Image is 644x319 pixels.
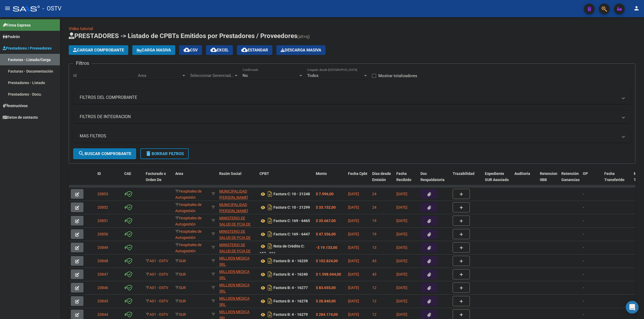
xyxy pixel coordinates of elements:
strong: $ 83.655,00 [316,286,336,290]
strong: $ 47.556,00 [316,232,336,236]
button: Buscar Comprobante [73,148,136,159]
span: Area [138,73,181,78]
datatable-header-cell: Trazabilidad [451,168,483,192]
datatable-header-cell: Expediente SUR Asociado [483,168,512,192]
span: - [583,312,584,317]
button: Carga Masiva [132,45,175,55]
span: MUNICIPALIDAD [PERSON_NAME][GEOGRAPHIC_DATA] [219,189,255,206]
span: Días desde Emisión [372,171,391,182]
span: [DATE] [348,192,359,196]
span: ID [97,171,101,176]
datatable-header-cell: Facturado x Orden De [144,168,173,192]
datatable-header-cell: Razón Social [217,168,257,192]
button: Descarga Masiva [276,45,325,55]
button: EXCEL [206,45,233,55]
span: [DATE] [348,245,359,250]
strong: $ 35.667,00 [316,219,336,223]
strong: Factura B: 4 - 16278 [273,299,308,303]
i: Descargar documento [266,216,273,225]
span: [DATE] [396,259,407,263]
span: CPBT [259,171,269,176]
span: Fecha Cpbt [348,171,367,176]
datatable-header-cell: Fecha Transferido [602,168,632,192]
datatable-header-cell: CPBT [257,168,314,192]
button: Estandar [237,45,272,55]
div: Open Intercom Messenger [626,301,639,314]
strong: Factura C: 169 - 6447 [273,232,310,237]
div: 30709171034 [219,269,255,280]
span: A01 - OSTV [149,299,168,303]
span: A01 - OSTV [149,312,168,317]
span: 20846 [97,286,108,290]
span: [DATE] [396,219,407,223]
mat-icon: person [633,5,640,12]
span: [DATE] [396,245,407,250]
span: MILLXEN MEDICA SRL [219,296,250,307]
strong: Factura B: 4 - 16239 [273,259,308,263]
button: Cargar Comprobante [69,45,128,55]
strong: Factura C: 10 - 21248 [273,192,310,196]
h3: Filtros [73,59,92,67]
span: 20848 [97,259,108,263]
span: 12 [372,299,376,303]
span: 12 [372,312,376,317]
span: Firma Express [3,22,31,28]
span: Descarga Masiva [281,48,321,52]
span: Borrar Filtros [145,151,184,156]
span: (alt+q) [297,34,310,39]
span: OP [583,171,588,176]
span: - [583,205,584,209]
span: Retencion IIBB [540,171,557,182]
i: Descargar documento [266,270,273,279]
mat-expansion-panel-header: FILTROS DEL COMPROBANTE [73,91,631,104]
mat-icon: cloud_download [241,47,248,53]
span: [DATE] [348,259,359,263]
span: 19 [372,219,376,223]
span: Hospitales de Autogestión [175,189,202,200]
span: Estandar [241,48,268,52]
span: PRESTADORES -> Listado de CPBTs Emitidos por Prestadores / Proveedores [69,32,297,40]
strong: $ 7.996,00 [316,192,334,196]
datatable-header-cell: Fecha Cpbt [346,168,370,192]
span: [DATE] [348,299,359,303]
strong: -$ 19.133,00 [316,245,337,250]
datatable-header-cell: Retencion IIBB [538,168,559,192]
span: MILLXEN MEDICA SRL [219,283,250,293]
span: Hospitales de Autogestión [175,216,202,226]
span: - OSTV [42,3,61,14]
span: - [583,219,584,223]
datatable-header-cell: Area [173,168,209,192]
span: Doc Respaldatoria [420,171,445,182]
span: [DATE] [396,232,407,236]
span: Seleccionar Gerenciador [190,73,234,78]
datatable-header-cell: Fecha Recibido [394,168,418,192]
button: CSV [179,45,202,55]
strong: $ 284.174,00 [316,312,338,317]
span: 20847 [97,272,108,276]
span: Area [175,171,183,176]
span: 13 [372,245,376,250]
div: 30626983398 [219,228,255,240]
span: [DATE] [348,232,359,236]
span: 20844 [97,312,108,317]
span: 20851 [97,219,108,223]
mat-panel-title: FILTROS DEL COMPROBANTE [80,95,618,100]
span: Padrón [3,34,20,40]
span: [DATE] [396,205,407,209]
mat-icon: delete [145,150,152,157]
span: - [583,192,584,196]
span: Hospitales de Autogestión [175,229,202,240]
datatable-header-cell: Doc Respaldatoria [418,168,451,192]
mat-panel-title: FILTROS DE INTEGRACION [80,114,618,120]
span: SUR [175,299,186,303]
strong: $ 28.840,00 [316,299,336,303]
strong: $ 102.824,00 [316,259,338,263]
i: Descargar documento [266,297,273,305]
span: Monto [316,171,327,176]
strong: Factura C: 10 - 21299 [273,205,310,210]
i: Descargar documento [266,257,273,265]
span: SUR [175,259,186,263]
span: A01 - OSTV [149,286,168,290]
strong: Factura B: 4 - 16277 [273,286,308,290]
span: No [243,73,248,78]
